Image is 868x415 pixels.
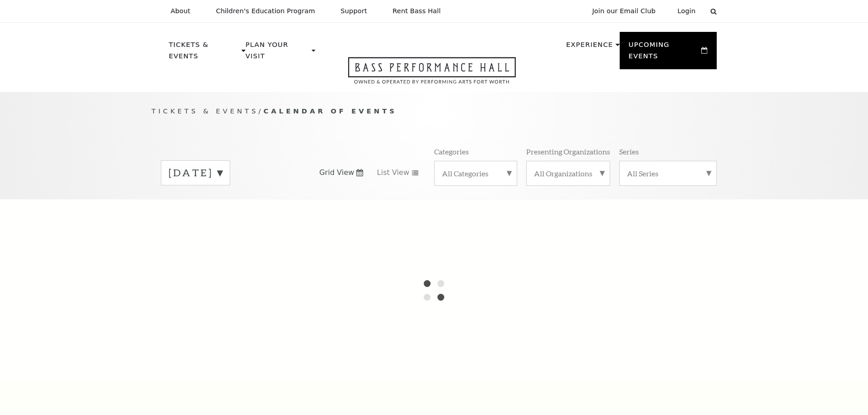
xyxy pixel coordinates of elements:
[526,147,610,156] p: Presenting Organizations
[171,7,190,15] p: About
[534,169,602,178] label: All Organizations
[319,168,354,178] span: Grid View
[442,169,509,178] label: All Categories
[152,106,717,117] p: /
[627,169,709,178] label: All Series
[152,107,259,115] span: Tickets & Events
[434,147,469,156] p: Categories
[566,39,613,56] p: Experience
[341,7,367,15] p: Support
[263,107,397,115] span: Calendar of Events
[619,147,639,156] p: Series
[393,7,441,15] p: Rent Bass Hall
[246,39,309,67] p: Plan Your Visit
[629,39,699,67] p: Upcoming Events
[169,39,240,67] p: Tickets & Events
[169,166,222,180] label: [DATE]
[216,7,315,15] p: Children's Education Program
[377,168,409,178] span: List View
